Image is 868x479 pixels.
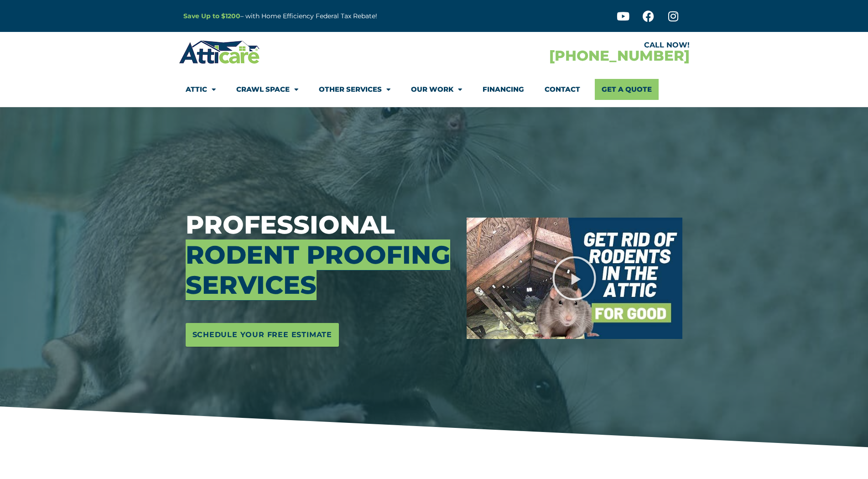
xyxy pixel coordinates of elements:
[183,11,479,21] p: – with Home Efficiency Federal Tax Rebate!
[595,79,659,100] a: Get A Quote
[434,42,690,49] div: CALL NOW!
[551,255,597,301] div: Play Video
[186,239,450,300] span: Rodent Proofing Services
[483,79,524,100] a: Financing
[236,79,298,100] a: Crawl Space
[186,79,683,100] nav: Menu
[186,79,216,100] a: Attic
[545,79,580,100] a: Contact
[192,328,333,342] span: Schedule Your Free Estimate
[183,12,240,20] a: Save Up to $1200
[186,210,453,300] h3: Professional
[319,79,390,100] a: Other Services
[411,79,462,100] a: Our Work
[186,323,339,347] a: Schedule Your Free Estimate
